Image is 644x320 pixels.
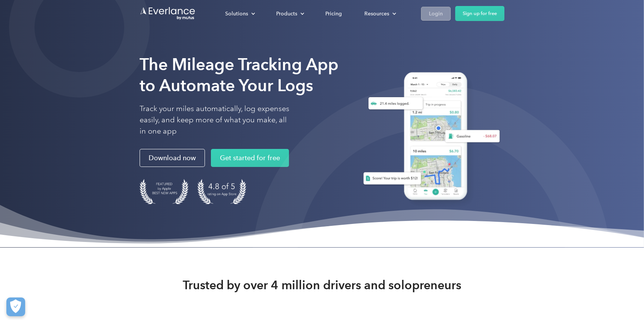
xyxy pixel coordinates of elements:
a: Get started for free [211,149,289,167]
div: Pricing [325,9,342,18]
a: Pricing [318,7,349,20]
a: Download now [140,149,205,167]
div: Solutions [218,7,261,20]
div: Resources [357,7,402,20]
strong: The Mileage Tracking App to Automate Your Logs [140,54,339,95]
img: 4.9 out of 5 stars on the app store [197,179,246,204]
div: Resources [364,9,389,18]
img: Badge for Featured by Apple Best New Apps [140,179,188,204]
div: Login [429,9,443,18]
p: Track your miles automatically, log expenses easily, and keep more of what you make, all in one app [140,103,290,137]
button: Cookies Settings [6,297,25,316]
strong: Trusted by over 4 million drivers and solopreneurs [183,278,461,293]
img: Everlance, mileage tracker app, expense tracking app [354,66,504,209]
div: Products [269,7,310,20]
div: Products [276,9,297,18]
div: Solutions [225,9,248,18]
a: Go to homepage [140,6,196,21]
a: Login [421,6,451,20]
a: Sign up for free [455,6,504,21]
